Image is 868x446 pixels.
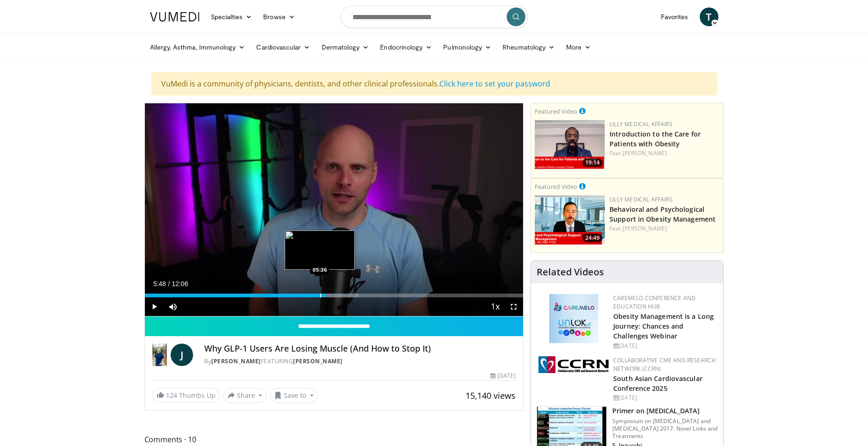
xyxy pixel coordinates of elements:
[211,357,261,365] a: [PERSON_NAME]
[145,294,524,297] div: Progress Bar
[152,388,220,403] a: 124 Thumbs Up
[151,72,717,95] div: VuMedi is a community of physicians, dentists, and other clinical professionals.
[535,195,605,245] img: ba3304f6-7838-4e41-9c0f-2e31ebde6754.png.150x105_q85_crop-smart_upscale.png
[610,120,673,128] a: Lilly Medical Affairs
[504,297,523,316] button: Fullscreen
[612,417,717,440] p: Symposium on [MEDICAL_DATA] and [MEDICAL_DATA] 2017: Novel Links and Treatments
[223,388,267,403] button: Share
[700,7,718,26] a: T
[144,38,251,57] a: Allergy, Asthma, Immunology
[560,38,596,57] a: More
[205,7,258,26] a: Specialties
[153,280,166,288] span: 5:48
[171,344,193,366] a: J
[172,280,188,288] span: 12:06
[535,195,605,245] a: 24:49
[497,38,560,57] a: Rheumatology
[258,7,301,26] a: Browse
[655,7,694,26] a: Favorites
[341,6,528,28] input: Search topics, interventions
[610,129,701,148] a: Introduction to the Care for Patients with Obesity
[145,103,524,317] video-js: Video Player
[613,294,696,310] a: CaReMeLO Conference and Education Hub
[152,344,167,366] img: Dr. Jordan Rennicke
[613,356,716,373] a: Collaborative CME and Research Network (CCRN)
[612,406,717,416] h3: Primer on [MEDICAL_DATA]
[623,149,667,157] a: [PERSON_NAME]
[613,374,703,393] a: South Asian Cardiovascular Conference 2025
[582,158,603,167] span: 19:14
[610,205,716,223] a: Behavioral and Psychological Support in Obesity Management
[613,342,716,350] div: [DATE]
[613,394,716,402] div: [DATE]
[537,266,604,278] h4: Related Videos
[316,38,375,57] a: Dermatology
[168,280,170,288] span: /
[535,120,605,169] a: 19:14
[535,120,605,169] img: acc2e291-ced4-4dd5-b17b-d06994da28f3.png.150x105_q85_crop-smart_upscale.png
[439,79,550,89] a: Click here to set your password
[610,149,719,158] div: Feat.
[270,388,318,403] button: Save to
[610,195,673,203] a: Lilly Medical Affairs
[486,297,504,316] button: Playback Rate
[204,344,516,354] h4: Why GLP-1 Users Are Losing Muscle (And How to Stop It)
[490,372,516,380] div: [DATE]
[549,294,598,343] img: 45df64a9-a6de-482c-8a90-ada250f7980c.png.150x105_q85_autocrop_double_scale_upscale_version-0.2.jpg
[251,38,316,57] a: Cardiovascular
[613,312,714,340] a: Obesity Management is a Long Journey: Chances and Challenges Webinar
[166,391,177,400] span: 124
[285,230,355,270] img: image.jpeg
[535,182,577,191] small: Featured Video
[438,38,497,57] a: Pulmonology
[204,357,516,366] div: By FEATURING
[538,356,609,373] img: a04ee3ba-8487-4636-b0fb-5e8d268f3737.png.150x105_q85_autocrop_double_scale_upscale_version-0.2.png
[623,224,667,232] a: [PERSON_NAME]
[610,224,719,233] div: Feat.
[535,107,577,115] small: Featured Video
[145,297,164,316] button: Play
[150,12,200,22] img: VuMedi Logo
[582,234,603,242] span: 24:49
[164,297,182,316] button: Mute
[374,38,438,57] a: Endocrinology
[293,357,343,365] a: [PERSON_NAME]
[144,433,524,446] span: Comments 10
[466,390,516,401] span: 15,140 views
